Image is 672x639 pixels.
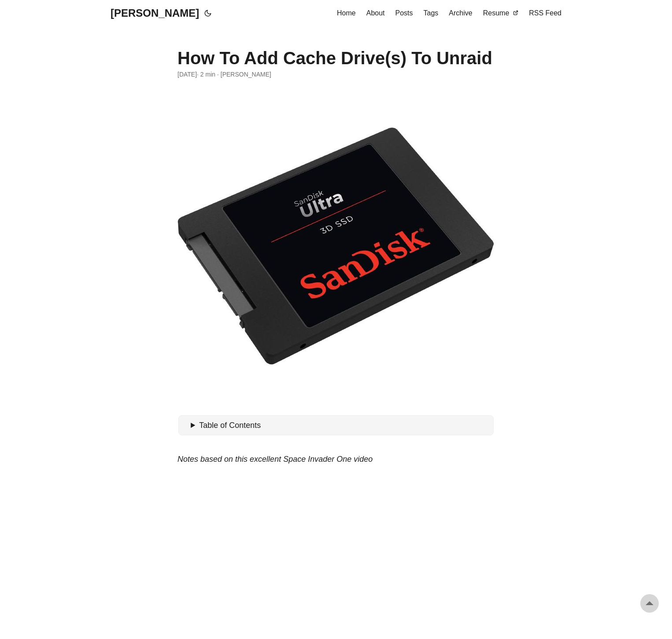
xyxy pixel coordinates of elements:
span: Home [337,9,356,17]
summary: Table of Contents [191,419,490,432]
div: · 2 min · [PERSON_NAME] [177,69,495,79]
span: Resume [483,9,510,17]
span: Table of Contents [199,421,261,430]
h1: How To Add Cache Drive(s) To Unraid [177,47,495,69]
a: go to top [640,594,659,613]
span: Posts [395,9,413,17]
span: 2021-05-27 09:43:36 -0400 -0400 [177,69,197,79]
span: About [366,9,385,17]
em: Notes based on this excellent Space Invader One video [177,455,373,464]
span: Tags [424,9,439,17]
span: RSS Feed [529,9,561,17]
span: Archive [449,9,472,17]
